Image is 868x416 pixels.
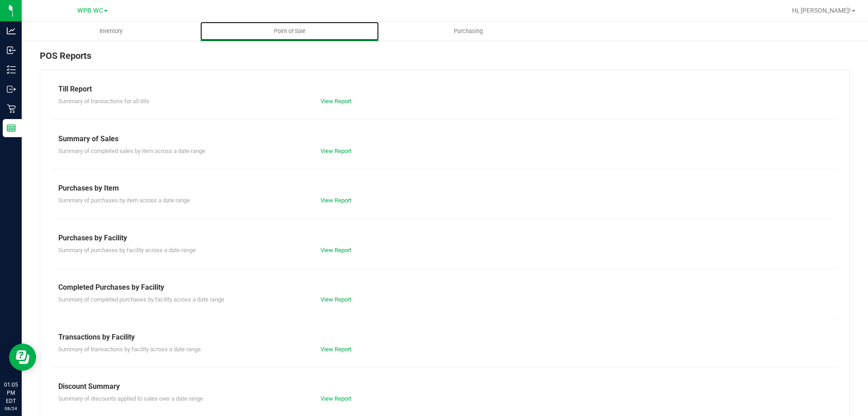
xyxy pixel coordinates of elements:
[58,381,831,392] div: Discount Summary
[321,98,351,105] a: View Report
[58,332,831,343] div: Transactions by Facility
[58,395,203,402] span: Summary of discounts applied to sales over a date range
[58,247,196,253] span: Summary of purchases by facility across a date range
[262,27,318,35] span: Point of Sale
[58,183,831,194] div: Purchases by Item
[379,22,557,41] a: Purchasing
[792,7,851,14] span: Hi, [PERSON_NAME]!
[200,22,379,41] a: Point of Sale
[58,233,831,244] div: Purchases by Facility
[7,124,16,133] inline-svg: Reports
[7,85,16,94] inline-svg: Outbound
[58,84,831,95] div: Till Report
[4,405,18,412] p: 08/24
[58,346,201,353] span: Summary of transactions by facility across a date range
[321,247,351,253] a: View Report
[58,98,149,105] span: Summary of transactions for all tills
[442,27,495,35] span: Purchasing
[58,134,831,144] div: Summary of Sales
[7,26,16,35] inline-svg: Analytics
[321,395,351,402] a: View Report
[58,148,205,154] span: Summary of completed sales by item across a date range
[321,148,351,154] a: View Report
[77,7,103,14] span: WPB WC
[58,197,190,204] span: Summary of purchases by item across a date range
[22,22,200,41] a: Inventory
[7,104,16,113] inline-svg: Retail
[58,282,831,293] div: Completed Purchases by Facility
[321,197,351,204] a: View Report
[321,346,351,353] a: View Report
[40,49,850,70] div: POS Reports
[7,65,16,74] inline-svg: Inventory
[87,27,135,35] span: Inventory
[321,296,351,303] a: View Report
[7,46,16,55] inline-svg: Inbound
[58,296,224,303] span: Summary of completed purchases by facility across a date range
[4,381,18,405] p: 01:05 PM EDT
[9,344,36,371] iframe: Resource center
